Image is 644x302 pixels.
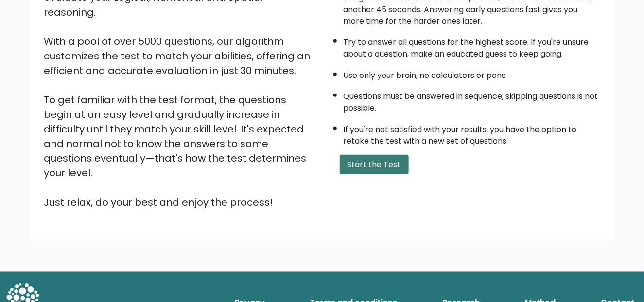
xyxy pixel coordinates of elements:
[344,119,600,147] li: If you're not satisfied with your results, you have the option to retake the test with a new set ...
[344,32,600,60] li: Try to answer all questions for the highest score. If you're unsure about a question, make an edu...
[344,65,600,81] li: Use only your brain, no calculators or pens.
[340,155,409,174] button: Start the Test
[344,86,600,114] li: Questions must be answered in sequence; skipping questions is not possible.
